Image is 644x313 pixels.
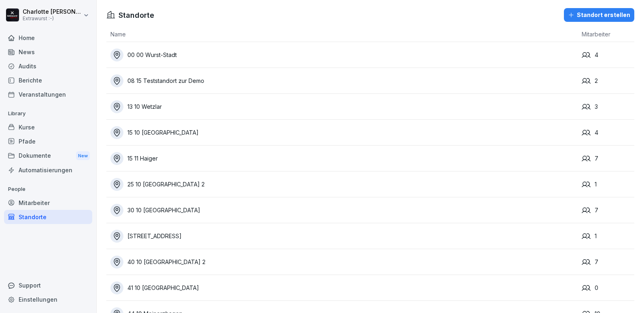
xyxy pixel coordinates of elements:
a: Einstellungen [4,292,92,307]
a: News [4,45,92,59]
a: Kurse [4,120,92,134]
a: 00 00 Wurst-Stadt [110,49,578,61]
div: 4 [582,51,634,59]
div: New [76,151,90,161]
a: 13 10 Wetzlar [110,100,578,113]
div: 3 [582,102,634,111]
div: Standort erstellen [568,11,630,19]
a: Home [4,31,92,45]
div: 7 [582,258,634,266]
th: Mitarbeiter [578,27,634,42]
a: 30 10 [GEOGRAPHIC_DATA] [110,204,578,217]
a: 41 10 [GEOGRAPHIC_DATA] [110,281,578,294]
a: Automatisierungen [4,163,92,177]
a: 15 11 Haiger [110,152,578,165]
a: [STREET_ADDRESS] [110,230,578,243]
p: People [4,183,92,196]
a: Mitarbeiter [4,196,92,210]
div: 0 [582,283,634,292]
div: 7 [582,206,634,215]
h1: Standorte [119,10,154,21]
p: Charlotte [PERSON_NAME] [23,8,82,15]
a: Pfade [4,134,92,148]
a: 40 10 [GEOGRAPHIC_DATA] 2 [110,256,578,269]
a: Standorte [4,210,92,224]
div: 7 [582,154,634,163]
a: 08 15 Teststandort zur Demo [110,74,578,87]
div: 2 [582,76,634,85]
div: Dokumente [4,148,92,163]
th: Name [106,27,578,42]
div: 1 [582,180,634,189]
div: 4 [582,128,634,137]
a: Veranstaltungen [4,87,92,102]
p: Library [4,107,92,120]
button: Standort erstellen [564,8,634,22]
a: 25 10 [GEOGRAPHIC_DATA] 2 [110,178,578,191]
a: Berichte [4,73,92,87]
a: DokumenteNew [4,148,92,163]
div: 1 [582,232,634,241]
a: Audits [4,59,92,73]
div: Support [4,278,92,292]
p: Extrawurst :-) [23,16,82,21]
a: 15 10 [GEOGRAPHIC_DATA] [110,126,578,139]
